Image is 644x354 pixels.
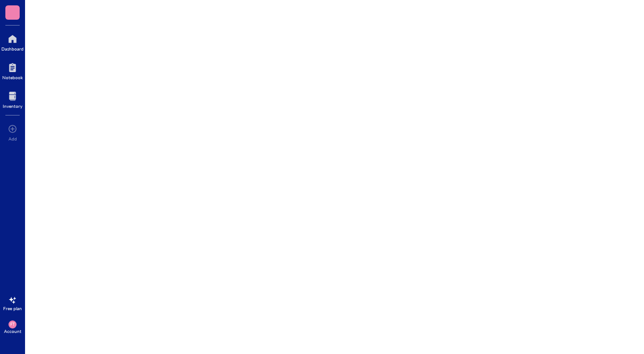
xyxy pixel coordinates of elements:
[1,32,24,51] a: Dashboard
[1,46,24,51] div: Dashboard
[8,136,17,141] div: Add
[2,60,23,80] a: Notebook
[3,306,22,311] div: Free plan
[3,89,22,109] a: Inventory
[10,322,15,327] span: FT
[4,328,21,334] div: Account
[3,103,22,109] div: Inventory
[2,75,23,80] div: Notebook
